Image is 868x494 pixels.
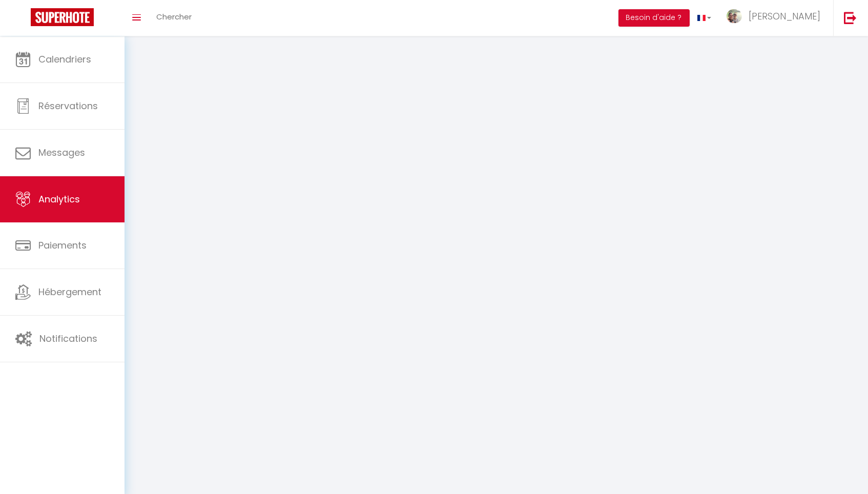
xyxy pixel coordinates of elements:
[8,4,39,35] button: Ouvrir le widget de chat LiveChat
[38,99,98,112] span: Réservations
[38,239,87,252] span: Paiements
[38,193,80,205] span: Analytics
[38,53,91,66] span: Calendriers
[38,285,101,298] span: Hébergement
[156,11,192,22] span: Chercher
[31,8,94,26] img: Super Booking
[39,332,97,345] span: Notifications
[749,10,820,23] span: [PERSON_NAME]
[618,9,690,27] button: Besoin d'aide ?
[727,9,742,23] img: ...
[844,11,857,24] img: logout
[38,146,85,159] span: Messages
